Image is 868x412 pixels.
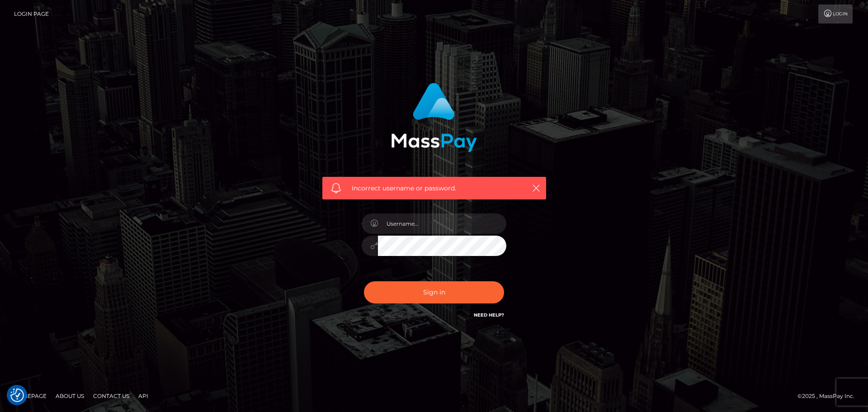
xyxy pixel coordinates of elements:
[90,389,133,403] a: Contact Us
[10,388,24,402] img: Revisit consent button
[10,389,50,403] a: Homepage
[10,388,24,402] button: Consent Preferences
[391,83,477,152] img: MassPay Login
[797,391,861,401] div: © 2025 , MassPay Inc.
[474,312,504,318] a: Need Help?
[14,5,49,24] a: Login Page
[378,213,506,234] input: Username...
[135,389,152,403] a: API
[818,5,853,24] a: Login
[364,281,504,303] button: Sign in
[52,389,88,403] a: About Us
[352,184,517,193] span: Incorrect username or password.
